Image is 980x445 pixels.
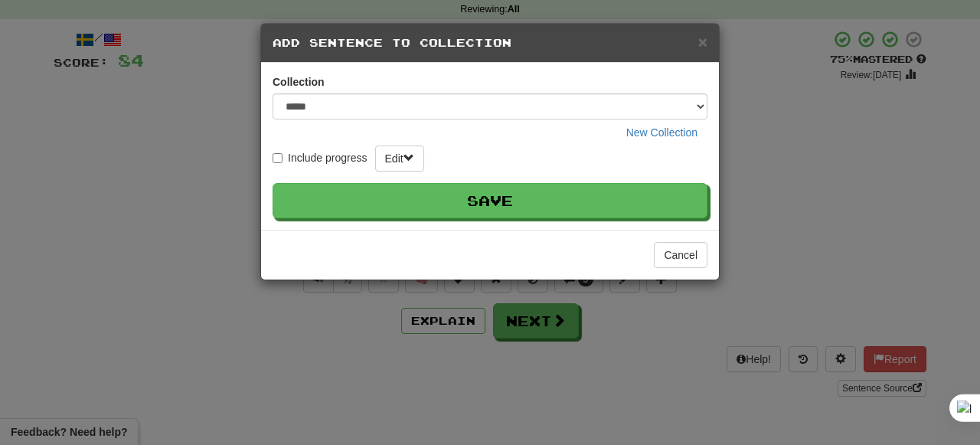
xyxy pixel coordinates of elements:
span: × [698,33,707,51]
input: Include progress [273,153,283,163]
label: Include progress [273,150,367,165]
button: New Collection [616,119,707,146]
button: Save [273,183,707,218]
label: Collection [273,74,325,90]
button: Close [698,34,707,50]
h5: Add Sentence to Collection [273,35,707,51]
button: Edit [375,146,424,172]
button: Cancel [654,242,707,268]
